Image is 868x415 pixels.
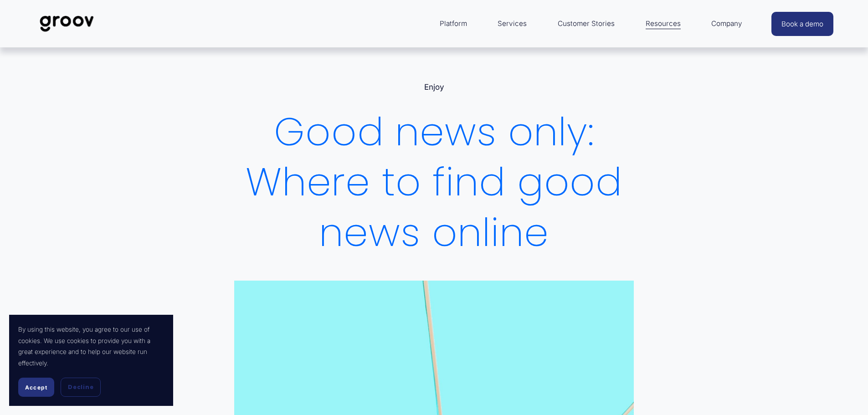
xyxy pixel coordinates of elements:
[424,82,444,92] a: Enjoy
[9,315,173,406] section: Cookie banner
[234,107,633,258] h1: Good news only: Where to find good news online
[61,378,101,397] button: Decline
[493,13,531,35] a: Services
[707,13,747,35] a: folder dropdown
[553,13,619,35] a: Customer Stories
[641,13,685,35] a: folder dropdown
[68,383,93,391] span: Decline
[440,17,467,30] span: Platform
[435,13,472,35] a: folder dropdown
[646,17,681,30] span: Resources
[18,378,54,397] button: Accept
[711,17,742,30] span: Company
[771,12,833,36] a: Book a demo
[25,384,47,391] span: Accept
[35,9,99,39] img: Groov | Workplace Science Platform | Unlock Performance | Drive Results
[18,324,164,369] p: By using this website, you agree to our use of cookies. We use cookies to provide you with a grea...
